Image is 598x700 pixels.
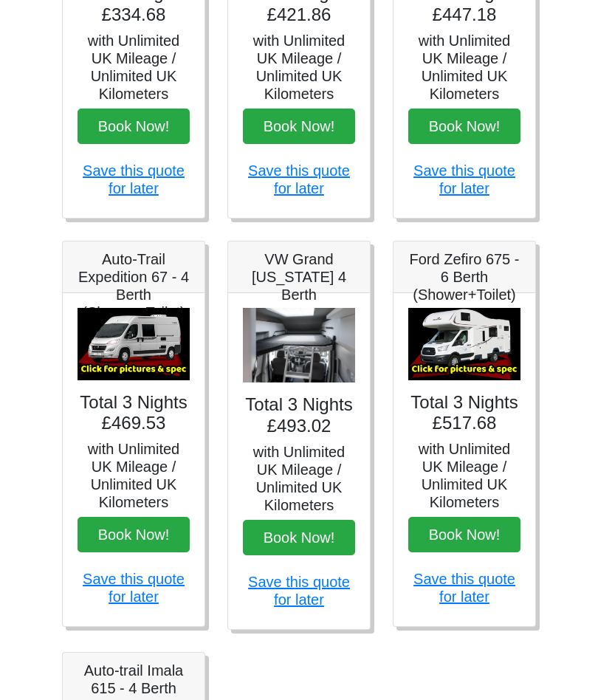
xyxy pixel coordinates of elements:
[413,571,515,605] a: Save this quote for later
[78,308,190,380] img: Auto-Trail Expedition 67 - 4 Berth (Shower+Toilet)
[243,250,355,303] h5: VW Grand [US_STATE] 4 Berth
[408,109,520,144] button: Book Now!
[243,443,355,514] h5: with Unlimited UK Mileage / Unlimited UK Kilometers
[243,394,355,437] h4: Total 3 Nights £493.02
[408,308,520,380] img: Ford Zefiro 675 - 6 Berth (Shower+Toilet)
[243,520,355,555] button: Book Now!
[78,392,190,435] h4: Total 3 Nights £469.53
[243,32,355,103] h5: with Unlimited UK Mileage / Unlimited UK Kilometers
[408,32,520,103] h5: with Unlimited UK Mileage / Unlimited UK Kilometers
[78,32,190,103] h5: with Unlimited UK Mileage / Unlimited UK Kilometers
[248,574,350,608] a: Save this quote for later
[243,109,355,144] button: Book Now!
[78,440,190,511] h5: with Unlimited UK Mileage / Unlimited UK Kilometers
[78,662,190,697] h5: Auto-trail Imala 615 - 4 Berth
[413,162,515,196] a: Save this quote for later
[408,517,520,552] button: Book Now!
[78,517,190,552] button: Book Now!
[78,250,190,321] h5: Auto-Trail Expedition 67 - 4 Berth (Shower+Toilet)
[78,109,190,144] button: Book Now!
[408,440,520,511] h5: with Unlimited UK Mileage / Unlimited UK Kilometers
[83,571,185,605] a: Save this quote for later
[408,250,520,303] h5: Ford Zefiro 675 - 6 Berth (Shower+Toilet)
[248,162,350,196] a: Save this quote for later
[243,308,355,382] img: VW Grand California 4 Berth
[408,392,520,435] h4: Total 3 Nights £517.68
[83,162,185,196] a: Save this quote for later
